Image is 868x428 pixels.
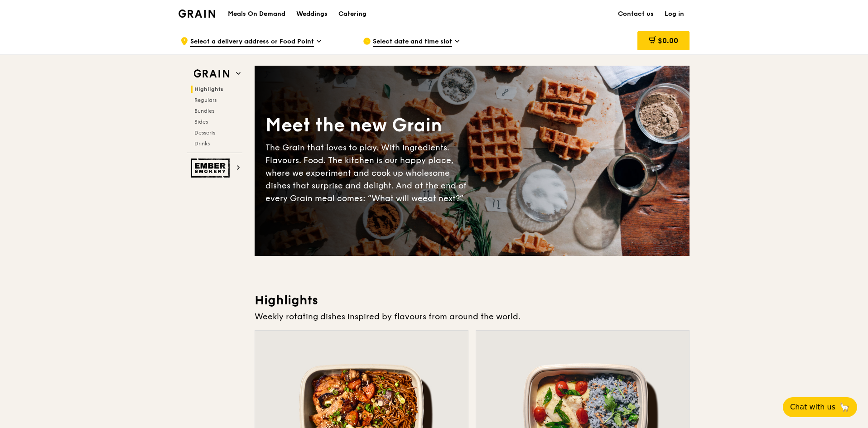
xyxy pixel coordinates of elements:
div: Catering [338,0,366,28]
span: 🦙 [839,402,850,413]
span: Chat with us [790,402,835,413]
span: Bundles [194,108,214,114]
span: Desserts [194,130,215,136]
span: Highlights [194,86,223,92]
img: Grain [178,10,215,18]
span: Regulars [194,97,217,103]
button: Chat with us🦙 [783,397,857,417]
a: Catering [333,0,372,28]
h3: Highlights [255,292,690,308]
div: Weddings [296,0,328,28]
span: $0.00 [658,36,678,45]
span: eat next?” [423,193,463,203]
img: Grain web logo [191,66,232,82]
span: Drinks [194,140,210,147]
span: Sides [194,119,208,125]
div: The Grain that loves to play. With ingredients. Flavours. Food. The kitchen is our happy place, w... [265,141,472,205]
h1: Meals On Demand [228,10,285,19]
a: Log in [659,0,690,28]
a: Contact us [612,0,659,28]
div: Meet the new Grain [265,113,472,138]
div: Weekly rotating dishes inspired by flavours from around the world. [255,310,690,323]
span: Select date and time slot [373,37,452,47]
img: Ember Smokery web logo [191,159,232,178]
span: Select a delivery address or Food Point [190,37,314,47]
a: Weddings [291,0,333,28]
